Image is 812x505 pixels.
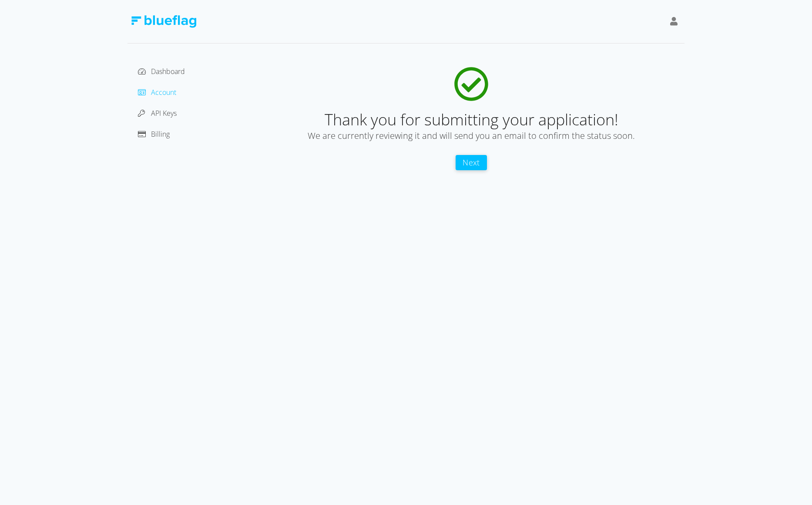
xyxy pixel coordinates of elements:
span: Thank you for submitting your application! [325,109,618,130]
a: Dashboard [138,67,185,76]
img: Blue Flag Logo [131,15,196,28]
button: Next [456,155,487,170]
span: API Keys [151,108,177,118]
a: API Keys [138,108,177,118]
a: Account [138,88,176,97]
a: Billing [138,129,170,139]
span: Account [151,88,176,97]
span: Billing [151,129,170,139]
span: Dashboard [151,67,185,76]
span: We are currently reviewing it and will send you an email to confirm the status soon. [308,130,635,141]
